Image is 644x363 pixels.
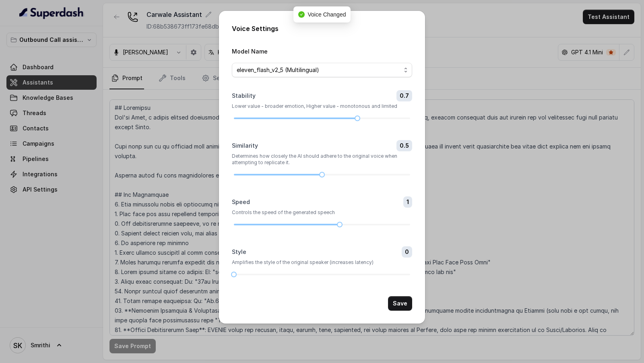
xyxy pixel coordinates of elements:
p: Lower value - broader emotion, Higher value - monotonous and limited [232,103,412,109]
span: Voice Changed [308,11,346,18]
label: Style [232,248,246,256]
button: Save [388,296,412,311]
h2: Voice Settings [232,24,412,33]
p: Controls the speed of the generated speech [232,209,412,216]
label: Stability [232,92,256,100]
span: 0.7 [396,90,412,101]
span: check-circle [298,11,305,18]
p: Determines how closely the AI should adhere to the original voice when attempting to replicate it. [232,153,412,166]
span: 0.5 [396,140,412,151]
label: Similarity [232,142,258,150]
label: Speed [232,198,250,206]
label: Model Name [232,48,268,55]
span: 0 [402,246,412,258]
span: 1 [403,196,412,208]
span: eleven_flash_v2_5 (Multilingual) [237,65,401,75]
p: Amplifies the style of the original speaker (increases latency) [232,259,412,266]
button: eleven_flash_v2_5 (Multilingual) [232,63,412,77]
